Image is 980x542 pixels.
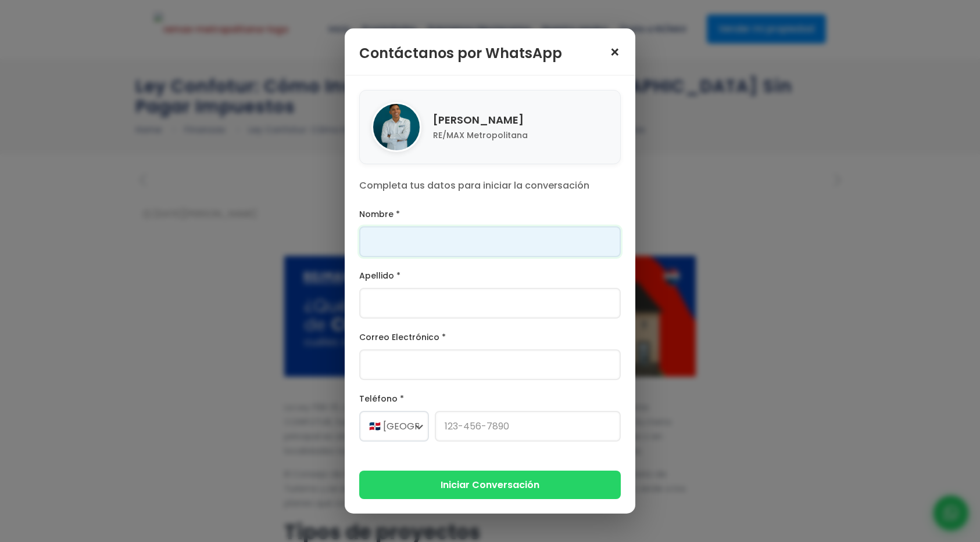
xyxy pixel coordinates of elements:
[609,45,621,61] span: ×
[359,43,562,63] h3: Contáctanos por WhatsApp
[373,104,420,150] img: Franklin Marte Gonzalez
[435,411,621,442] input: 123-456-7890
[359,471,621,499] button: Iniciar Conversación
[433,130,609,142] p: RE/MAX Metropolitana
[359,179,621,193] p: Completa tus datos para iniciar la conversación
[433,113,609,127] h4: [PERSON_NAME]
[359,269,621,283] label: Apellido *
[359,392,621,406] label: Teléfono *
[359,330,621,345] label: Correo Electrónico *
[359,207,621,222] label: Nombre *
